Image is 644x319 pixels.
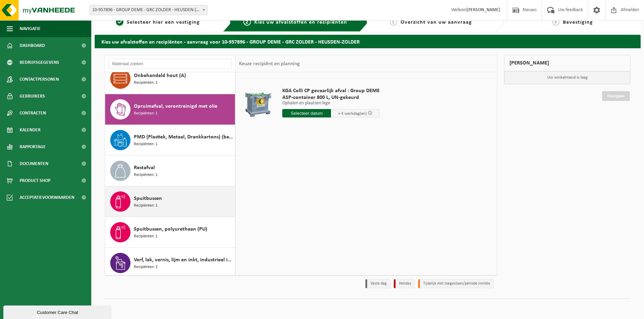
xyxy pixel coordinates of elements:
[134,256,233,264] span: Verf, lak, vernis, lijm en inkt, industrieel in kleinverpakking
[20,155,48,172] span: Documenten
[3,304,113,319] iframe: chat widget
[338,111,367,116] span: + 4 werkdag(en)
[127,20,200,25] span: Selecteer hier een vestiging
[134,102,217,110] span: Opruimafval, verontreinigd met olie
[134,141,158,148] span: Recipiënten: 1
[98,18,218,26] a: 1Selecteer hier een vestiging
[20,189,74,206] span: Acceptatievoorwaarden
[504,71,630,84] p: Uw winkelmand is leeg
[134,203,158,209] span: Recipiënten: 1
[504,55,630,71] div: [PERSON_NAME]
[105,63,235,94] button: Onbehandeld hout (A) Recipiënten: 1
[105,217,235,248] button: Spuitbussen, polyurethaan (PU) Recipiënten: 1
[134,194,162,203] span: Spuitbussen
[236,55,303,72] div: Keuze recipiënt en planning
[105,248,235,278] button: Verf, lak, vernis, lijm en inkt, industrieel in kleinverpakking Recipiënten: 2
[89,5,208,15] span: 10-957896 - GROUP DEME - GRC ZOLDER - HEUSDEN-ZOLDER
[134,80,158,86] span: Recipiënten: 1
[95,35,641,48] h2: Kies uw afvalstoffen en recipiënten - aanvraag voor 10-957896 - GROUP DEME - GRC ZOLDER - HEUSDEN...
[116,18,123,26] span: 1
[401,20,472,25] span: Overzicht van uw aanvraag
[282,109,331,117] input: Selecteer datum
[20,71,59,88] span: Contactpersonen
[134,133,233,141] span: PMD (Plastiek, Metaal, Drankkartons) (bedrijven)
[20,122,41,138] span: Kalender
[134,233,158,240] span: Recipiënten: 1
[20,105,46,122] span: Contracten
[90,5,207,15] span: 10-957896 - GROUP DEME - GRC ZOLDER - HEUSDEN-ZOLDER
[134,225,207,233] span: Spuitbussen, polyurethaan (PU)
[365,279,390,288] li: Vaste dag
[105,186,235,217] button: Spuitbussen Recipiënten: 1
[20,172,50,189] span: Product Shop
[105,125,235,156] button: PMD (Plastiek, Metaal, Drankkartons) (bedrijven) Recipiënten: 1
[134,264,158,270] span: Recipiënten: 2
[134,164,155,172] span: Restafval
[394,279,415,288] li: Holiday
[552,18,559,26] span: 4
[20,138,46,155] span: Rapportage
[20,54,59,71] span: Bedrijfsgegevens
[20,37,45,54] span: Dashboard
[243,18,251,26] span: 2
[20,20,41,37] span: Navigatie
[418,279,494,288] li: Tijdelijk niet toegestaan/période limitée
[467,7,500,12] strong: [PERSON_NAME]
[134,110,158,117] span: Recipiënten: 1
[282,94,380,101] span: ASP-container 800 L, UN-gekeurd
[20,88,45,105] span: Gebruikers
[602,91,630,101] a: Doorgaan
[282,101,380,106] p: Ophalen en plaatsen lege
[134,72,186,80] span: Onbehandeld hout (A)
[563,20,593,25] span: Bevestiging
[390,18,397,26] span: 3
[109,59,232,69] input: Materiaal zoeken
[282,87,380,94] span: KGA Colli CP gevaarlijk afval : Group DEME
[105,94,235,125] button: Opruimafval, verontreinigd met olie Recipiënten: 1
[105,156,235,186] button: Restafval Recipiënten: 1
[254,20,347,25] span: Kies uw afvalstoffen en recipiënten
[134,172,158,178] span: Recipiënten: 1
